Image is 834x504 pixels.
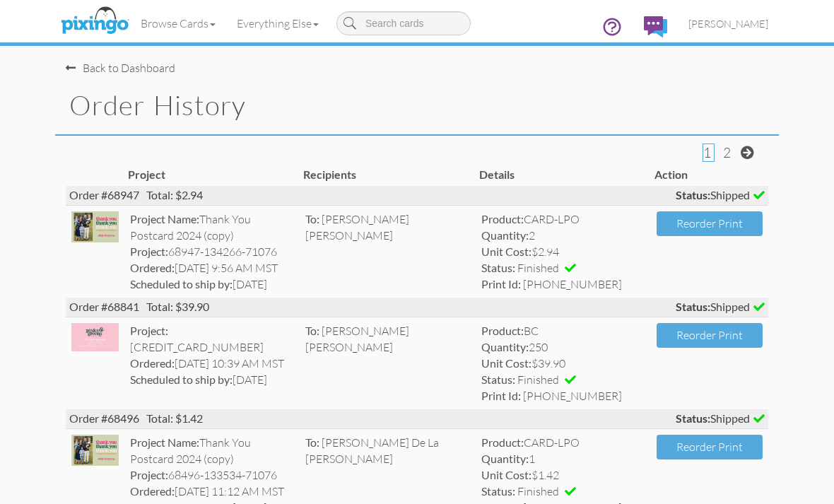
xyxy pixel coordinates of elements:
span: Total: $2.94 [146,188,203,201]
strong: Print Id: [481,277,521,291]
strong: Unit Cost: [481,245,531,258]
span: [PERSON_NAME] [305,228,393,242]
img: 134048-1-1753291943707-eeb4cdaa2cd138e3-qa.jpg [71,323,119,351]
div: $2.94 [481,244,646,260]
span: Shipped [676,411,765,427]
strong: Project Name: [130,212,199,225]
strong: Ordered: [130,356,175,370]
th: Project [124,163,300,187]
span: To: [305,324,319,337]
div: 250 [481,339,646,356]
span: Total: $1.42 [146,411,203,425]
span: [PHONE_NUMBER] [523,277,622,291]
strong: Product: [481,212,524,225]
th: Recipients [300,163,476,187]
strong: Scheduled to ship by: [130,373,233,386]
strong: Status: [676,188,710,201]
div: [DATE] [130,372,295,388]
a: [PERSON_NAME] [678,6,779,42]
strong: Project Name: [130,435,199,449]
div: [DATE] 9:56 AM MST [130,260,295,276]
div: [CREDIT_CARD_NUMBER] [130,323,295,356]
div: BC [481,323,646,339]
span: 1 [703,144,711,161]
a: Browse Cards [130,6,226,41]
strong: Print Id: [481,389,521,402]
button: Reorder Print [657,211,763,236]
strong: Unit Cost: [481,356,531,370]
strong: Project: [130,468,168,481]
div: 68947-134266-71076 [130,244,295,260]
div: [DATE] 10:39 AM MST [130,356,295,372]
div: CARD-LPO [481,211,646,228]
div: Thank You Postcard 2024 (copy) [130,211,295,244]
div: 68496-133534-71076 [130,467,295,484]
strong: Status: [676,411,710,425]
button: Reorder Print [657,435,763,459]
nav-back: Dashboard [66,46,768,76]
strong: Status: [676,300,710,313]
img: 127073-1-1737394634627-7d3d43438bb5b98b-qa.jpg [71,211,119,242]
img: comments.svg [644,16,667,37]
span: To: [305,212,319,225]
span: [PERSON_NAME] [305,340,393,354]
strong: Quantity: [481,452,529,465]
strong: Status: [481,261,515,274]
div: $39.90 [481,356,646,372]
strong: Ordered: [130,261,175,274]
h1: Order History [69,90,779,120]
strong: Project: [130,324,168,337]
div: Back to Dashboard [66,60,175,76]
div: Thank You Postcard 2024 (copy) [130,435,295,467]
span: To: [305,435,319,449]
span: Total: $39.90 [146,300,209,313]
span: Shipped [676,187,765,204]
div: Order #68947 [66,186,768,205]
div: CARD-LPO [481,435,646,451]
a: Everything Else [226,6,329,41]
strong: Product: [481,435,524,449]
div: $1.42 [481,467,646,484]
th: Action [651,163,768,187]
input: Search cards [336,11,471,35]
strong: Project: [130,245,168,258]
strong: Unit Cost: [481,468,531,481]
img: pixingo logo [57,4,132,39]
span: Finished [517,261,559,275]
strong: Quantity: [481,340,529,353]
img: 127073-1-1737394634627-7d3d43438bb5b98b-qa.jpg [71,435,119,466]
iframe: Chat [833,503,834,504]
span: [PERSON_NAME] [322,324,409,338]
div: [DATE] [130,276,295,293]
div: [DATE] 11:12 AM MST [130,484,295,500]
div: 2 [481,228,646,244]
strong: Quantity: [481,228,529,242]
strong: Status: [481,484,515,498]
span: [PHONE_NUMBER] [523,389,622,403]
strong: Ordered: [130,484,175,498]
strong: Scheduled to ship by: [130,277,233,291]
button: Reorder Print [657,323,763,348]
th: Details [476,163,652,187]
strong: Status: [481,373,515,386]
span: Finished [517,373,559,387]
div: 1 [481,451,646,467]
span: [PERSON_NAME] [688,18,768,30]
span: Shipped [676,299,765,315]
span: [PERSON_NAME] De La [PERSON_NAME] [305,435,439,466]
span: Finished [517,484,559,498]
div: Order #68496 [66,409,768,428]
div: Order #68841 [66,298,768,317]
span: 2 [723,144,731,161]
span: [PERSON_NAME] [322,212,409,226]
strong: Product: [481,324,524,337]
